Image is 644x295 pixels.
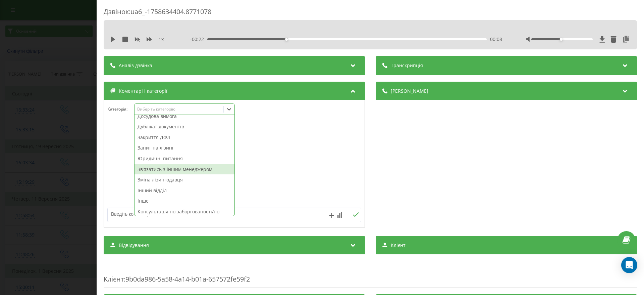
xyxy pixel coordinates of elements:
span: [PERSON_NAME] [391,88,428,94]
h4: Категорія : [107,107,134,112]
div: : 9b0da986-5a58-4a14-b01a-657572fe59f2 [104,261,637,288]
div: Консультація по заборгованості/по графіку платежів [135,206,234,223]
div: Юридичні питання [135,153,234,164]
div: Досудова вимога [135,111,234,122]
div: Закриття ДФЛ [135,132,234,143]
div: Open Intercom Messenger [621,257,637,273]
span: Відвідування [119,242,149,249]
div: Accessibility label [285,38,288,41]
span: Транскрипція [391,62,423,69]
div: Дзвінок : ua6_-1758634404.8771078 [104,7,637,20]
div: Звʼязатись з іншим менеджером [135,164,234,175]
div: Виберіть категорію [137,107,221,112]
span: Коментарі і категорії [119,88,167,94]
span: Клієнт [104,275,124,284]
span: - 00:22 [190,36,207,43]
div: Дублікат документів [135,121,234,132]
div: Інше [135,196,234,206]
div: Зміна лізингодавця [135,174,234,185]
div: Запит на лізинг [135,142,234,153]
span: 00:08 [490,36,502,43]
div: Accessibility label [560,38,562,41]
span: 1 x [159,36,164,43]
span: Клієнт [391,242,406,249]
div: Інший відділ [135,185,234,196]
span: Аналіз дзвінка [119,62,152,69]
